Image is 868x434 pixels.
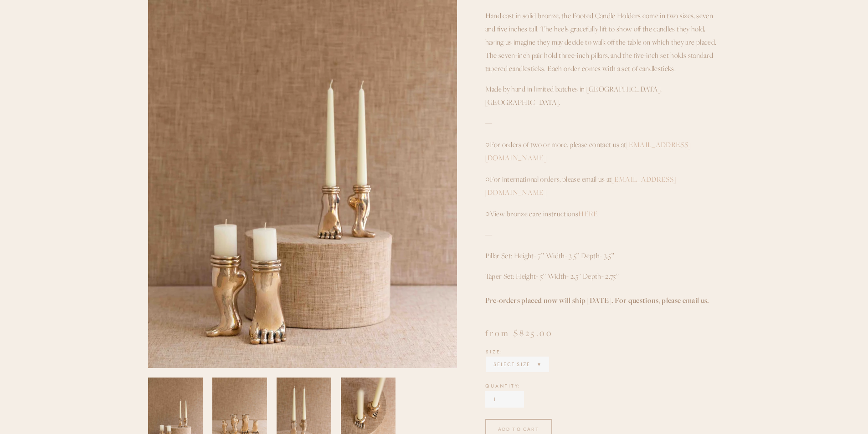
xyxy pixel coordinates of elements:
[485,209,490,219] strong: ○
[485,294,720,307] h4: Pre-orders placed now will ship [DATE]. For questions, please email us.
[485,250,720,263] p: Pillar Set: Height- 7’’ Width- 3.5’’ Depth- 3.5’’
[485,139,490,149] strong: ○
[485,229,720,242] p: —
[485,270,720,283] p: Taper Set: Height- 5’’ Width- 2.5’’ Depth- 2.75’’
[485,383,720,388] div: Quantity:
[486,349,549,354] div: Size:
[485,138,720,165] p: For orders of two or more, please contact us at
[485,174,490,184] strong: ○
[485,329,720,338] div: from $825.00
[485,117,720,130] p: —
[485,83,720,109] p: Made by hand in limited batches in [GEOGRAPHIC_DATA], [GEOGRAPHIC_DATA].
[485,391,524,408] input: Quantity
[498,426,539,432] div: ADD TO CART
[485,10,720,76] p: Hand cast in solid bronze, the Footed Candle Holders come in two sizes, seven and five inches tal...
[578,209,600,219] a: HERE.
[487,357,548,371] select: Select Size
[485,173,720,199] p: For international orders, please email us at
[485,174,676,197] a: [EMAIL_ADDRESS][DOMAIN_NAME]
[485,207,720,221] p: View bronze care instructions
